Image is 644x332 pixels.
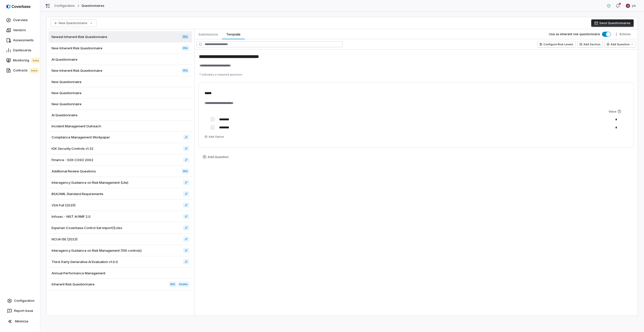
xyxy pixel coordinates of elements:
a: Contractsbeta [1,66,39,75]
a: Inherent Risk QuestionnaireIRQIntake [49,279,192,290]
button: Add Option [203,134,226,140]
span: beta [31,58,41,63]
a: Finance - SOX COSO 2002 [183,157,189,162]
a: Third-Party Generative AI Evaluation v1.0.0 [183,259,189,264]
span: Dashboards [13,48,31,52]
span: Finance - SOX COSO 2002 [52,158,93,162]
a: Annual Performance Management [49,268,192,279]
a: Configuration [2,296,38,305]
span: IRQ [181,46,189,51]
span: IRQ [181,68,189,73]
a: IOK Security Controls v1.32 [49,143,192,154]
a: Configuration [54,4,75,8]
a: Infosec - NIST AI RMF 2.0 [49,211,192,222]
button: Report Issue [2,306,38,315]
span: New Questionnaire [52,102,82,106]
a: Overview [1,16,39,25]
a: IOK Security Controls v1.32 [183,146,189,151]
a: Vendors [1,26,39,35]
span: Infosec - NIST AI RMF 2.0 [52,214,91,219]
img: pb undefined avatar [626,4,630,8]
span: Monitoring [13,58,41,63]
a: Infosec - NIST AI RMF 2.0 [183,214,189,219]
a: VSA Full (2025) [183,203,189,208]
a: New Questionnaire [49,98,192,109]
span: Third-Party Generative AI Evaluation v1.0.0 [52,260,118,264]
a: New Inherent Risk QuestionnaireIRQ [49,65,192,76]
span: Compliance Management Workpaper [52,135,110,139]
button: Minimize [2,316,38,326]
span: beta [30,68,39,73]
span: Interagency Guidance on Risk Management (Lite) [52,180,128,185]
span: VSA Full (2025) [52,203,75,207]
span: New Inherent Risk Questionnaire [52,46,102,50]
button: Configure Risk Levels [537,41,575,47]
button: More actions [613,30,634,38]
a: NCUA ISE (2023) [49,234,192,245]
a: Interagency Guidance on Risk Management (Lite) [49,177,192,188]
a: Assessments [1,36,39,45]
a: Dashboards [1,46,39,55]
a: Experian Coverbase Control Set import(1).xlsx [183,225,189,230]
a: Compliance Management Workpaper [49,132,192,143]
button: Add Question [198,152,233,162]
button: Add Question [605,41,636,47]
a: Compliance Management Workpaper [183,135,189,140]
p: * indicates a required question [197,71,635,79]
button: New Questionnaire [51,19,96,27]
span: IOK Security Controls v1.32 [52,146,93,151]
a: Incident Management Outreach [49,121,192,132]
a: BSA/AML Standard Requirements [183,191,189,196]
span: Intake [178,282,189,287]
img: logo-D7KZi-bG.svg [7,4,30,9]
a: New Questionnaire [49,76,192,87]
span: Annual Performance Management [52,271,105,275]
a: Newest Inherent Risk QuestionnaireIRQ [49,31,192,43]
span: AI Questionnaire [52,113,77,117]
span: IRQ [181,34,189,39]
a: Interagency Guidance on Risk Management (156 controls) [49,245,192,256]
span: Questionnaires [82,4,105,8]
span: BSA/AML Standard Requirements [52,192,103,196]
span: Incident Management Outreach [52,124,101,128]
a: AI Questionnaire [49,54,192,65]
a: Monitoringbeta [1,56,39,65]
span: pb [632,4,636,8]
a: AI Questionnaire [49,109,192,121]
button: Add Section [577,41,602,47]
span: Assessments [13,38,34,42]
button: pb undefined avatarpb [623,2,639,10]
span: IRQ [181,169,189,174]
span: Overview [13,18,28,22]
button: Send Questionnaires [591,19,634,27]
span: Newest Inherent Risk Questionnaire [52,34,107,39]
span: Vendors [13,28,26,32]
span: Interagency Guidance on Risk Management (156 controls) [52,248,142,253]
span: IRQ [169,282,177,287]
span: Inherent Risk Questionnaire [52,282,95,286]
span: Template [224,31,243,38]
span: New Inherent Risk Questionnaire [52,68,102,73]
span: Submissions [196,31,220,38]
span: Contracts [13,68,39,73]
a: Finance - SOX COSO 2002 [49,154,192,166]
span: Experian Coverbase Control Set import(1).xlsx [52,226,122,230]
span: New Questionnaire [52,91,82,95]
span: Configuration [14,299,34,303]
span: New Questionnaire [52,80,82,84]
a: New Inherent Risk QuestionnaireIRQ [49,43,192,54]
a: BSA/AML Standard Requirements [49,188,192,200]
a: Third-Party Generative AI Evaluation v1.0.0 [49,256,192,268]
span: Report Issue [14,309,33,313]
span: NCUA ISE (2023) [52,237,77,241]
label: Use as inherent risk questionnaire [549,32,600,36]
span: Value [609,109,629,114]
a: Interagency Guidance on Risk Management (Lite) [183,180,189,185]
span: Additional Review Questions [52,169,96,173]
a: Interagency Guidance on Risk Management (156 controls) [183,248,189,253]
a: Additional Review QuestionsIRQ [49,166,192,177]
a: VSA Full (2025) [49,200,192,211]
a: New Questionnaire [49,87,192,98]
a: NCUA ISE (2023) [183,237,189,242]
a: Experian Coverbase Control Set import(1).xlsx [49,222,192,234]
